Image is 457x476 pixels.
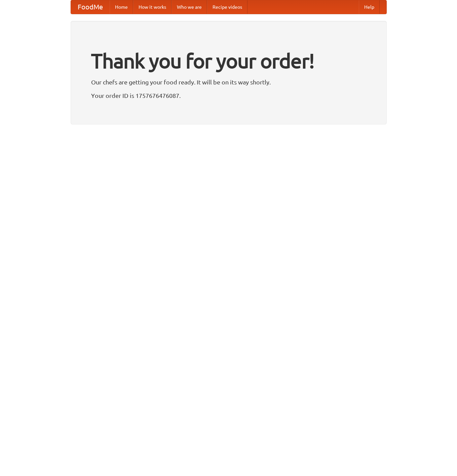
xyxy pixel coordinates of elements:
a: Recipe videos [207,0,247,14]
a: How it works [133,0,172,14]
a: Who we are [172,0,207,14]
p: Your order ID is 1757676476087. [91,90,366,101]
h1: Thank you for your order! [91,45,366,77]
a: FoodMe [71,0,110,14]
a: Help [359,0,380,14]
p: Our chefs are getting your food ready. It will be on its way shortly. [91,77,366,87]
a: Home [110,0,133,14]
